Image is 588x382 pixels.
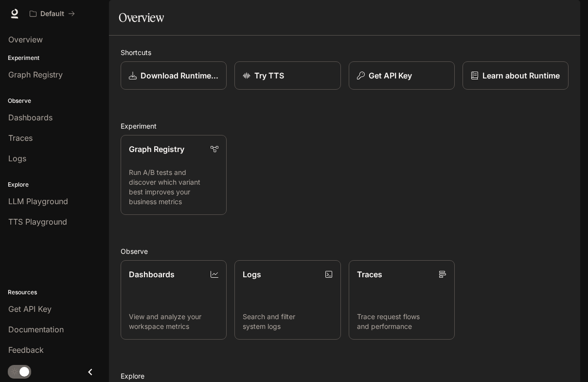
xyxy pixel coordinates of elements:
[369,70,412,81] p: Get API Key
[121,371,569,381] h2: Explore
[25,4,79,23] button: All workspaces
[349,260,455,340] a: TracesTrace request flows and performance
[129,312,218,331] p: View and analyze your workspace metrics
[234,260,340,340] a: LogsSearch and filter system logs
[119,8,164,27] h1: Overview
[121,61,227,90] a: Download Runtime SDK
[121,260,227,340] a: DashboardsView and analyze your workspace metrics
[129,168,218,207] p: Run A/B tests and discover which variant best improves your business metrics
[121,47,569,57] h2: Shortcuts
[243,312,332,331] p: Search and filter system logs
[129,143,184,155] p: Graph Registry
[40,10,64,18] p: Default
[243,268,261,280] p: Logs
[141,70,218,81] p: Download Runtime SDK
[482,70,560,81] p: Learn about Runtime
[463,61,569,90] a: Learn about Runtime
[349,61,455,90] button: Get API Key
[121,246,569,256] h2: Observe
[234,61,340,90] a: Try TTS
[121,121,569,131] h2: Experiment
[357,312,446,331] p: Trace request flows and performance
[129,268,175,280] p: Dashboards
[254,70,284,81] p: Try TTS
[121,135,227,215] a: Graph RegistryRun A/B tests and discover which variant best improves your business metrics
[357,268,382,280] p: Traces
